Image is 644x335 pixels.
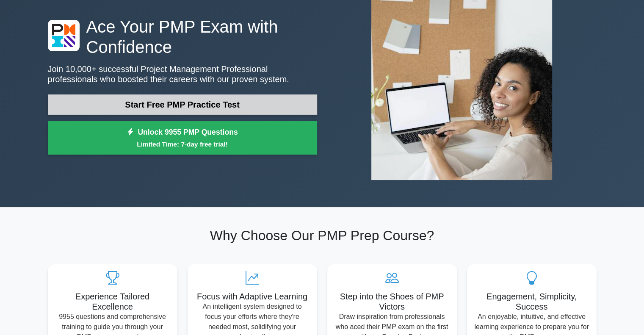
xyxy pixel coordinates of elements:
[194,291,310,302] h5: Focus with Adaptive Learning
[48,227,597,244] h2: Why Choose Our PMP Prep Course?
[48,121,317,155] a: Unlock 9955 PMP QuestionsLimited Time: 7-day free trial!
[48,94,317,115] a: Start Free PMP Practice Test
[48,64,317,84] p: Join 10,000+ successful Project Management Professional professionals who boosted their careers w...
[55,291,171,312] h5: Experience Tailored Excellence
[48,17,317,57] h1: Ace Your PMP Exam with Confidence
[334,291,450,312] h5: Step into the Shoes of PMP Victors
[474,291,590,312] h5: Engagement, Simplicity, Success
[58,139,307,149] small: Limited Time: 7-day free trial!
